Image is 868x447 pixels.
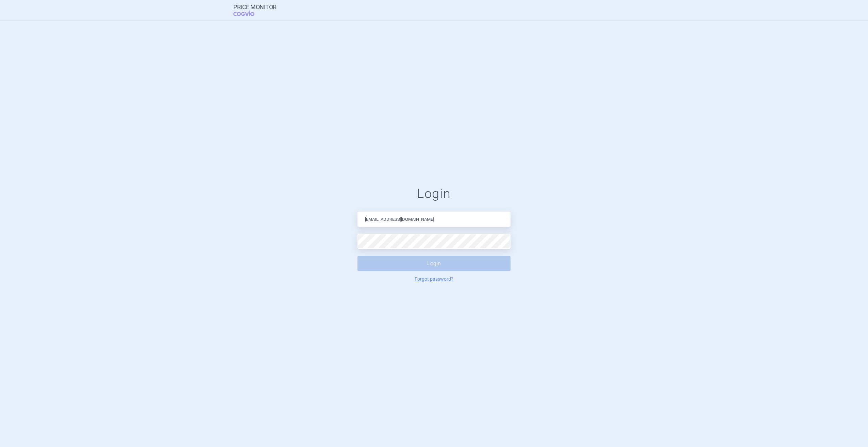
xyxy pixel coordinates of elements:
strong: Price Monitor [233,4,277,11]
input: Email [357,212,511,227]
h1: Login [357,186,511,202]
button: Login [357,256,511,271]
a: Forgot password? [415,277,453,281]
a: Price MonitorCOGVIO [233,4,277,17]
span: COGVIO [233,11,264,16]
